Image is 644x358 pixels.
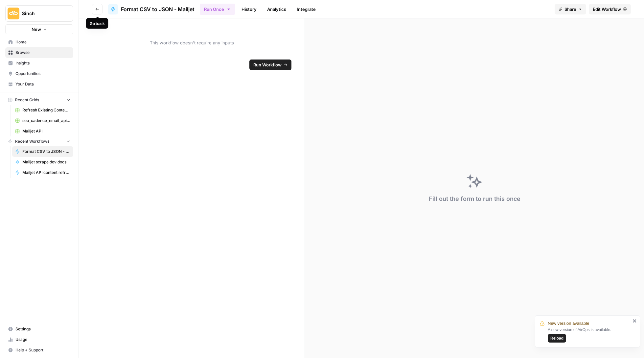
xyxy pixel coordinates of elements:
[593,6,621,12] span: Edit Workflow
[15,326,70,332] span: Settings
[5,37,73,47] a: Home
[293,4,320,14] a: Integrate
[5,5,73,22] button: Workspace: Sinch
[249,60,291,70] button: Run Workflow
[5,68,73,79] a: Opportunities
[15,71,70,77] span: Opportunities
[15,97,39,103] span: Recent Grids
[429,194,520,203] div: Fill out the form to run this once
[22,118,70,124] span: seo_cadence_email_api(Persona & Audience).csv
[12,157,73,167] a: Mailjet scrape dev docs
[22,149,70,155] span: Format CSV to JSON - Mailjet
[15,39,70,45] span: Home
[108,4,195,14] a: Format CSV to JSON - Mailjet
[253,61,282,68] span: Run Workflow
[550,335,563,341] span: Reload
[92,39,291,46] span: This workflow doesn't require any inputs
[5,47,73,58] a: Browse
[15,81,70,87] span: Your Data
[5,334,73,345] a: Usage
[589,4,631,14] a: Edit Workflow
[12,105,73,115] a: Refresh Existing Content (1)
[12,167,73,178] a: Mailjet API content refresh
[121,5,195,13] span: Format CSV to JSON - Mailjet
[555,4,586,14] button: Share
[15,50,70,56] span: Browse
[263,4,290,14] a: Analytics
[15,60,70,66] span: Insights
[15,138,49,144] span: Recent Workflows
[32,26,41,33] span: New
[89,20,104,26] div: Go back
[8,8,19,19] img: Sinch Logo
[22,170,70,176] span: Mailjet API content refresh
[548,320,589,327] span: New version available
[12,126,73,136] a: Mailjet API
[5,58,73,68] a: Insights
[12,115,73,126] a: seo_cadence_email_api(Persona & Audience).csv
[5,24,73,34] button: New
[15,347,70,353] span: Help + Support
[548,334,566,343] button: Reload
[5,345,73,355] button: Help + Support
[22,10,62,17] span: Sinch
[564,6,576,12] span: Share
[22,128,70,134] span: Mailjet API
[5,95,73,105] button: Recent Grids
[548,327,631,343] div: A new version of AirOps is available.
[22,107,70,113] span: Refresh Existing Content (1)
[632,318,637,323] button: close
[5,79,73,89] a: Your Data
[238,4,261,14] a: History
[5,136,73,146] button: Recent Workflows
[200,4,235,15] button: Run Once
[12,146,73,157] a: Format CSV to JSON - Mailjet
[5,324,73,334] a: Settings
[15,337,70,343] span: Usage
[22,159,70,165] span: Mailjet scrape dev docs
